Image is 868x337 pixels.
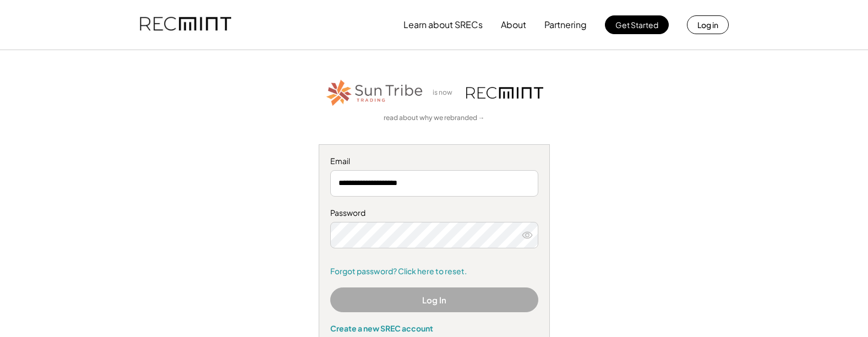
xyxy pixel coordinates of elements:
button: Get Started [605,15,669,34]
img: recmint-logotype%403x.png [466,87,543,99]
button: About [501,14,526,36]
div: Password [330,208,538,219]
div: Create a new SREC account [330,323,538,333]
img: STT_Horizontal_Logo%2B-%2BColor.png [325,78,424,108]
a: read about why we rebranded → [384,113,485,123]
button: Log In [330,287,538,312]
a: Forgot password? Click here to reset. [330,266,538,277]
button: Partnering [544,14,587,36]
button: Log in [687,15,729,34]
button: Learn about SRECs [403,14,483,36]
div: is now [430,88,461,97]
img: recmint-logotype%403x.png [140,6,231,44]
div: Email [330,156,538,167]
